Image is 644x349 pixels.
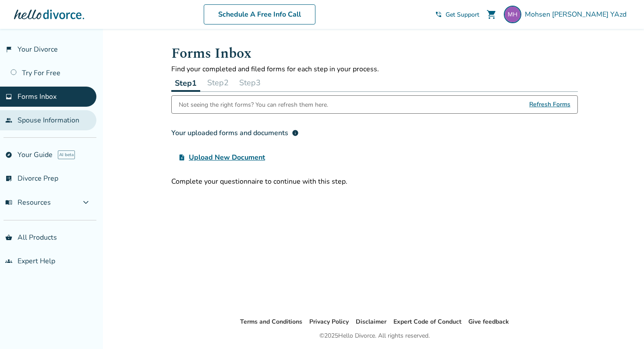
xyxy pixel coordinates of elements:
[189,152,265,163] span: Upload New Document
[525,10,630,19] span: Mohsen [PERSON_NAME] YAzd
[5,46,12,53] span: flag_2
[204,74,232,91] button: Step2
[356,317,386,327] li: Disclaimer
[5,93,12,100] span: inbox
[435,11,442,18] span: phone_in_talk
[58,150,75,159] span: AI beta
[204,4,315,24] a: Schedule A Free Info Call
[5,234,12,241] span: shopping_basket
[171,74,200,92] button: Step1
[18,92,57,101] span: Forms Inbox
[5,151,12,158] span: explore
[435,10,479,19] a: phone_in_talkGet Support
[171,64,578,74] p: Find your completed and filed forms for each step in your process.
[504,6,521,23] img: mhatami@gmail.com
[179,96,328,113] div: Not seeing the right forms? You can refresh them here.
[486,9,497,20] span: shopping_cart
[529,96,570,113] span: Refresh Forms
[446,10,479,19] span: Get Support
[178,154,185,161] span: upload_file
[5,117,12,124] span: people
[171,128,299,138] div: Your uploaded forms and documents
[309,318,349,326] a: Privacy Policy
[240,318,302,326] a: Terms and Conditions
[81,197,91,208] span: expand_more
[5,175,12,182] span: list_alt_check
[5,199,12,206] span: menu_book
[5,198,51,207] span: Resources
[393,318,461,326] a: Expert Code of Conduct
[5,258,12,265] span: groups
[236,74,264,91] button: Step3
[171,177,578,186] div: Complete your questionnaire to continue with this step.
[319,331,430,341] div: © 2025 Hello Divorce. All rights reserved.
[468,317,509,327] li: Give feedback
[292,129,299,136] span: info
[171,43,578,64] h1: Forms Inbox
[600,307,644,349] iframe: Chat Widget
